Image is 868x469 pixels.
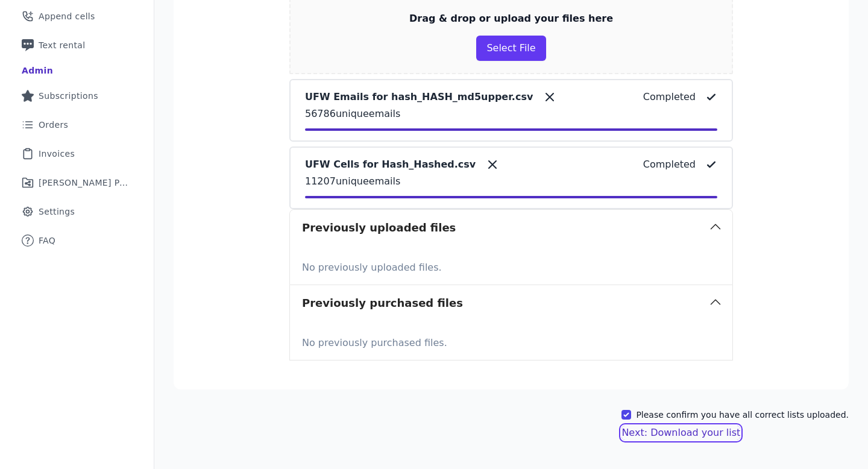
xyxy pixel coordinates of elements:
span: Text rental [39,39,86,51]
h3: Previously purchased files [302,295,463,312]
p: Completed [643,90,696,104]
span: Append cells [39,10,95,22]
p: UFW Emails for hash_HASH_md5upper.csv [305,90,533,104]
label: Please confirm you have all correct lists uploaded. [636,409,849,421]
span: FAQ [39,234,55,247]
p: 56786 unique emails [305,107,717,121]
p: No previously purchased files. [302,331,720,350]
button: Select File [476,36,546,61]
span: Subscriptions [39,90,98,102]
p: No previously uploaded files. [302,256,720,275]
button: Previously purchased files [290,285,732,321]
span: Invoices [39,148,75,160]
p: UFW Cells for Hash_Hashed.csv [305,157,476,172]
a: Settings [10,198,144,225]
a: [PERSON_NAME] Performance [10,169,144,196]
a: FAQ [10,227,144,254]
a: Subscriptions [10,83,144,109]
div: Admin [22,65,53,77]
p: Completed [643,157,696,172]
p: 11207 unique emails [305,174,717,189]
a: Append cells [10,3,144,30]
span: [PERSON_NAME] Performance [39,177,130,189]
button: Next: Download your list [621,426,740,440]
a: Invoices [10,140,144,167]
a: Orders [10,112,144,138]
p: Drag & drop or upload your files here [409,11,613,26]
span: Orders [39,119,68,131]
h3: Previously uploaded files [302,219,456,236]
span: Settings [39,206,75,218]
button: Previously uploaded files [290,210,732,246]
a: Text rental [10,32,144,58]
